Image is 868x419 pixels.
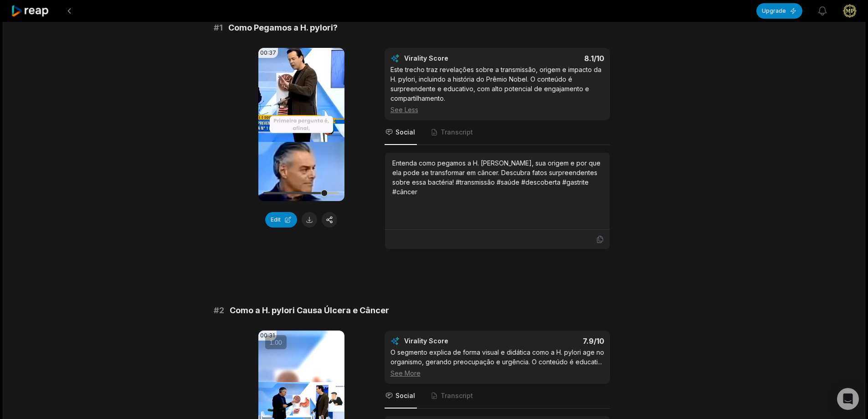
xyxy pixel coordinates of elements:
nav: Tabs [385,120,610,145]
div: Entenda como pegamos a H. [PERSON_NAME], sua origem e por que ela pode se transformar em câncer. ... [392,158,602,197]
span: Social [395,391,415,400]
button: Upgrade [756,3,802,19]
span: Transcript [441,391,473,400]
div: 7.9 /10 [506,336,604,346]
div: Virality Score [404,54,502,63]
span: Transcript [441,128,473,137]
div: Open Intercom Messenger [837,388,859,410]
span: Como Pegamos a H. pylori? [228,21,338,34]
span: # 2 [214,304,224,317]
nav: Tabs [385,384,610,409]
span: Social [395,128,415,137]
div: See More [390,368,604,378]
span: # 1 [214,21,223,34]
div: Virality Score [404,336,502,346]
div: O segmento explica de forma visual e didática como a H. pylori age no organismo, gerando preocupa... [390,347,604,378]
div: Este trecho traz revelações sobre a transmissão, origem e impacto da H. pylori, incluindo a histó... [390,65,604,114]
button: Edit [265,212,297,228]
video: Your browser does not support mp4 format. [258,48,344,201]
div: 8.1 /10 [506,54,604,63]
div: See Less [390,105,604,114]
span: Como a H. pylori Causa Úlcera e Câncer [230,304,389,317]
